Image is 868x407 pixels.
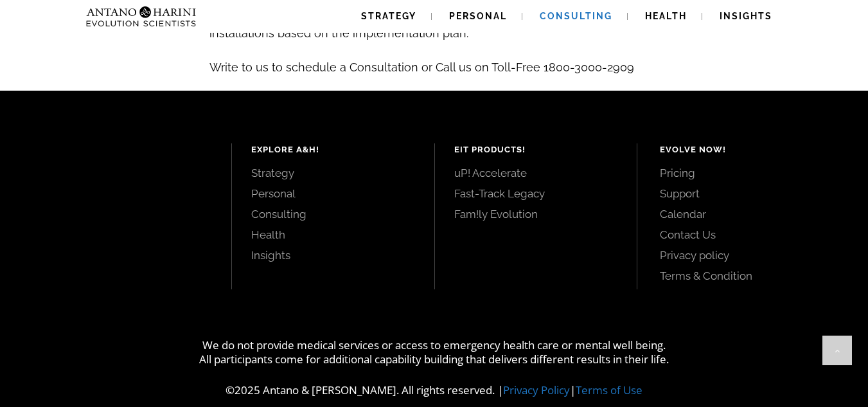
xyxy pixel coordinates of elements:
[660,248,839,262] a: Privacy policy
[660,207,839,221] a: Calendar
[660,186,839,201] a: Support
[540,11,612,21] span: Consulting
[251,228,414,242] a: Health
[660,228,839,242] a: Contact Us
[503,383,570,397] a: Privacy Policy
[449,11,507,21] span: Personal
[660,143,839,156] h4: Evolve Now!
[660,269,839,283] a: Terms & Condition
[720,11,772,21] span: Insights
[251,166,414,180] a: Strategy
[454,143,617,156] h4: EIT Products!
[454,207,617,221] a: Fam!ly Evolution
[454,166,617,180] a: uP! Accelerate
[209,60,634,74] span: Write to us to schedule a Consultation or Call us on Toll-Free 1800-3000-2909
[251,207,414,221] a: Consulting
[645,11,687,21] span: Health
[251,143,414,156] h4: Explore A&H!
[576,383,642,397] a: Terms of Use
[454,186,617,201] a: Fast-Track Legacy
[361,11,416,21] span: Strategy
[251,248,414,262] a: Insights
[660,166,839,180] a: Pricing
[251,186,414,201] a: Personal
